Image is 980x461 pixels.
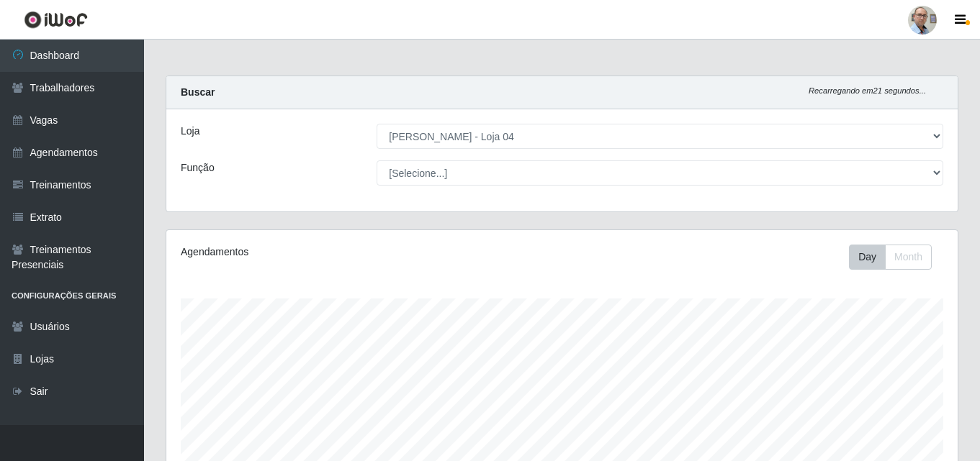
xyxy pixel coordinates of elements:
[809,86,926,95] i: Recarregando em 21 segundos...
[181,86,215,98] strong: Buscar
[181,245,486,260] div: Agendamentos
[849,245,932,270] div: First group
[849,245,886,270] button: Day
[849,245,943,270] div: Toolbar with button groups
[24,11,88,29] img: CoreUI Logo
[885,245,932,270] button: Month
[181,160,215,175] label: Função
[181,124,199,139] label: Loja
